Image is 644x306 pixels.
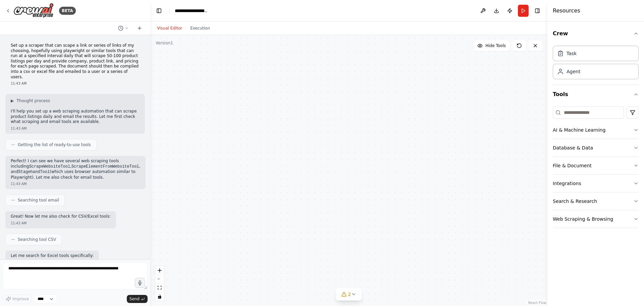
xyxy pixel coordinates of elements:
button: Improve [3,295,32,303]
button: Execution [186,24,214,32]
span: Searching tool email [18,198,59,203]
button: Database & Data [553,139,639,157]
div: Version 1 [156,40,173,46]
span: Searching tool CSV [18,237,56,242]
button: Tools [553,85,639,104]
div: 11:43 AM [11,221,111,226]
button: Crew [553,24,639,43]
button: zoom out [155,275,164,283]
button: 2 [336,288,362,301]
span: ▶ [11,98,14,103]
div: BETA [59,7,76,15]
div: Agent [567,68,580,75]
button: fit view [155,283,164,292]
div: React Flow controls [155,266,164,301]
p: Set up a scraper that can scape a link or series of links of my choosing, hopefully using playwri... [11,43,140,80]
div: Task [567,50,577,57]
button: Send [127,295,148,303]
h4: Resources [553,7,580,15]
span: Thought process [16,98,50,103]
p: I'll help you set up a web scraping automation that can scrape product listings daily and email t... [11,109,140,125]
a: React Flow attribution [528,301,546,305]
button: ▶Thought process [11,98,50,103]
code: StagehandTool [18,170,50,174]
p: Great! Now let me also check for CSV/Excel tools: [11,214,111,219]
div: 11:43 AM [11,81,140,86]
button: Start a new chat [134,24,145,32]
div: Crew [553,43,639,85]
code: ScrapeElementFromWebsiteTool [71,164,139,169]
p: Let me search for Excel tools specifically: [11,253,94,259]
button: Integrations [553,175,639,192]
button: Switch to previous chat [115,24,131,32]
button: Hide right sidebar [533,6,542,15]
span: Improve [12,296,29,302]
nav: breadcrumb [175,7,208,14]
button: Click to speak your automation idea [135,278,145,288]
button: zoom in [155,266,164,275]
div: Tools [553,104,639,233]
button: Search & Research [553,192,639,210]
button: Visual Editor [153,24,186,32]
span: Getting the list of ready-to-use tools [18,142,91,147]
p: Perfect! I can see we have several web scraping tools including , , and (which uses browser autom... [11,159,140,180]
button: Hide left sidebar [154,6,164,15]
button: toggle interactivity [155,292,164,301]
code: ScrapeWebsiteTool [29,164,70,169]
button: AI & Machine Learning [553,121,639,139]
div: 11:43 AM [11,181,140,186]
button: Web Scraping & Browsing [553,210,639,228]
span: Send [129,296,140,302]
div: 11:43 AM [11,126,140,131]
button: File & Document [553,157,639,174]
span: Hide Tools [485,43,506,48]
button: Hide Tools [473,40,510,51]
span: 2 [348,291,351,298]
img: Logo [13,3,54,18]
